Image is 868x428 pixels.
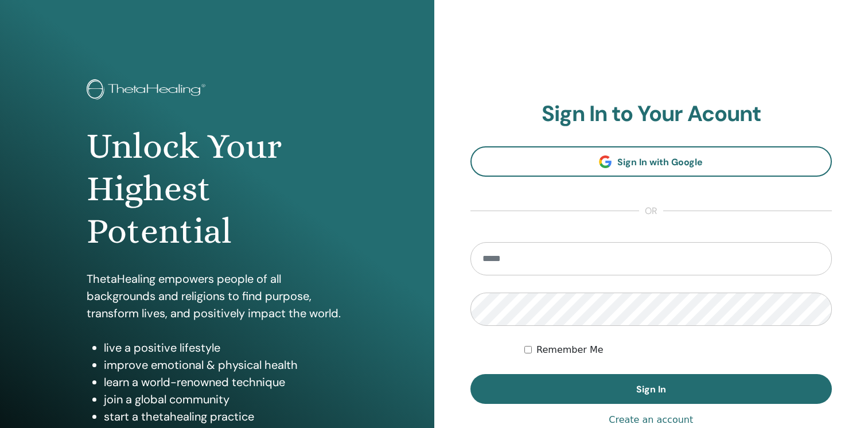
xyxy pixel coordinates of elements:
h2: Sign In to Your Acount [470,101,832,127]
p: ThetaHealing empowers people of all backgrounds and religions to find purpose, transform lives, a... [87,270,347,322]
div: Keep me authenticated indefinitely or until I manually logout [524,343,832,357]
span: or [639,204,663,218]
span: Sign In with Google [617,156,703,168]
a: Sign In with Google [470,146,832,177]
li: learn a world-renowned technique [104,373,347,391]
li: join a global community [104,391,347,408]
h1: Unlock Your Highest Potential [87,125,347,253]
a: Create an account [609,413,693,427]
li: improve emotional & physical health [104,356,347,373]
li: start a thetahealing practice [104,408,347,425]
button: Sign In [470,374,832,404]
span: Sign In [636,383,666,395]
li: live a positive lifestyle [104,339,347,356]
label: Remember Me [536,343,604,357]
